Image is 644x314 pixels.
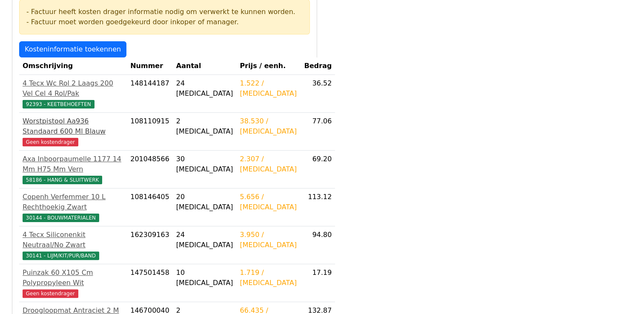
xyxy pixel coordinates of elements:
[23,100,94,108] span: 92393 - KEETBEHOEFTEN
[23,268,123,288] div: Puinzak 60 X105 Cm Polypropyleen Wit
[23,176,102,184] span: 58186 - HANG & SLUITWERK
[176,192,233,212] div: 20 [MEDICAL_DATA]
[176,230,233,250] div: 24 [MEDICAL_DATA]
[300,75,335,113] td: 36.52
[127,264,173,302] td: 147501458
[23,138,78,146] span: Geen kostendrager
[23,214,99,222] span: 30144 - BOUWMATERIALEN
[127,151,173,188] td: 201048566
[127,113,173,151] td: 108110915
[127,57,173,75] th: Nummer
[300,226,335,264] td: 94.80
[173,57,237,75] th: Aantal
[19,41,126,57] a: Kosteninformatie toekennen
[127,226,173,264] td: 162309163
[23,78,123,99] div: 4 Tecx Wc Rol 2 Laags 200 Vel Cel 4 Rol/Pak
[23,251,99,260] span: 30141 - LIJM/KIT/PUR/BAND
[240,154,297,174] div: 2.307 / [MEDICAL_DATA]
[176,78,233,99] div: 24 [MEDICAL_DATA]
[127,188,173,226] td: 108146405
[23,289,78,298] span: Geen kostendrager
[23,154,123,185] a: Axa Inboorpaumelle 1177 14 Mm H75 Mm Vern58186 - HANG & SLUITWERK
[300,151,335,188] td: 69.20
[23,192,123,223] a: Copenh Verfemmer 10 L Rechthoekig Zwart30144 - BOUWMATERIALEN
[237,57,301,75] th: Prijs / eenh.
[240,192,297,212] div: 5.656 / [MEDICAL_DATA]
[23,230,123,250] div: 4 Tecx Siliconenkit Neutraal/No Zwart
[176,116,233,137] div: 2 [MEDICAL_DATA]
[300,188,335,226] td: 113.12
[23,230,123,260] a: 4 Tecx Siliconenkit Neutraal/No Zwart30141 - LIJM/KIT/PUR/BAND
[19,57,127,75] th: Omschrijving
[300,57,335,75] th: Bedrag
[176,154,233,174] div: 30 [MEDICAL_DATA]
[23,154,123,174] div: Axa Inboorpaumelle 1177 14 Mm H75 Mm Vern
[26,7,303,17] div: - Factuur heeft kosten drager informatie nodig om verwerkt te kunnen worden.
[127,75,173,113] td: 148144187
[23,192,123,212] div: Copenh Verfemmer 10 L Rechthoekig Zwart
[23,116,123,137] div: Worstpistool Aa936 Standaard 600 Ml Blauw
[240,78,297,99] div: 1.522 / [MEDICAL_DATA]
[240,230,297,250] div: 3.950 / [MEDICAL_DATA]
[240,116,297,137] div: 38.530 / [MEDICAL_DATA]
[300,113,335,151] td: 77.06
[23,78,123,109] a: 4 Tecx Wc Rol 2 Laags 200 Vel Cel 4 Rol/Pak92393 - KEETBEHOEFTEN
[23,268,123,298] a: Puinzak 60 X105 Cm Polypropyleen WitGeen kostendrager
[176,268,233,288] div: 10 [MEDICAL_DATA]
[23,116,123,147] a: Worstpistool Aa936 Standaard 600 Ml BlauwGeen kostendrager
[26,17,303,27] div: - Factuur moet worden goedgekeurd door inkoper of manager.
[300,264,335,302] td: 17.19
[240,268,297,288] div: 1.719 / [MEDICAL_DATA]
